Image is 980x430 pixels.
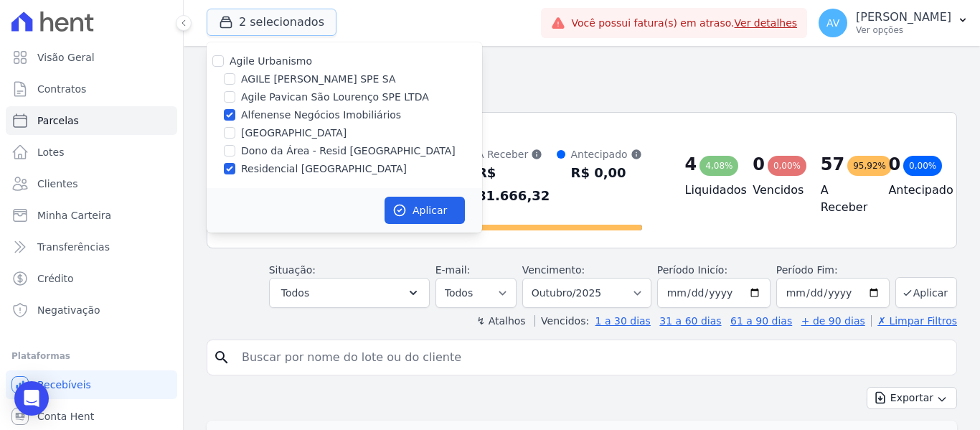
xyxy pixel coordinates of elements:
a: Transferências [6,233,177,261]
h4: Vencidos [753,182,798,199]
a: Minha Carteira [6,201,177,230]
span: Minha Carteira [37,208,111,223]
span: Parcelas [37,113,79,128]
button: AV [PERSON_NAME] Ver opções [807,3,980,43]
span: Conta Hent [37,409,94,424]
div: Antecipado [571,147,642,162]
div: 0 [888,153,900,176]
a: Lotes [6,138,177,167]
span: Transferências [37,240,110,254]
label: Período Fim: [776,263,890,278]
span: Lotes [37,145,65,159]
span: Clientes [37,177,77,191]
label: Alfenense Negócios Imobiliários [241,108,401,123]
span: Contratos [37,82,86,96]
a: 31 a 60 dias [659,315,721,327]
a: Ver detalhes [735,17,798,29]
input: Buscar por nome do lote ou do cliente [233,343,951,372]
a: ✗ Limpar Filtros [871,315,957,327]
a: Visão Geral [6,43,177,72]
label: Residencial [GEOGRAPHIC_DATA] [241,162,407,177]
label: Período Inicío: [657,264,727,276]
h4: Antecipado [888,182,933,199]
a: Parcelas [6,106,177,135]
label: ↯ Atalhos [476,315,525,327]
label: E-mail: [435,264,471,276]
div: Open Intercom Messenger [14,381,49,416]
button: Todos [269,278,430,308]
a: Clientes [6,169,177,198]
a: + de 90 dias [801,315,865,327]
div: 0,00% [768,156,806,176]
label: Situação: [269,264,316,276]
div: 0,00% [903,156,942,176]
label: Agile Pavican São Lourenço SPE LTDA [241,90,429,105]
span: Recebíveis [37,378,91,392]
label: Agile Urbanismo [230,55,312,67]
label: AGILE [PERSON_NAME] SPE SA [241,72,396,87]
span: Todos [281,284,309,302]
label: [GEOGRAPHIC_DATA] [241,126,347,141]
div: 0 [753,153,765,176]
button: 2 selecionados [207,9,336,36]
div: 57 [821,153,844,176]
button: Aplicar [895,277,957,308]
span: Visão Geral [37,50,95,65]
button: Exportar [867,387,957,409]
a: 1 a 30 dias [595,315,651,327]
div: Plataformas [11,347,171,365]
div: R$ 81.666,32 [477,162,557,207]
a: Recebíveis [6,370,177,399]
label: Vencimento: [522,264,585,276]
h4: Liquidados [685,182,730,199]
a: Contratos [6,75,177,103]
span: Crédito [37,271,74,286]
div: 4,08% [699,156,738,176]
div: 95,92% [847,156,892,176]
div: 4 [685,153,697,176]
div: A Receber [477,147,557,162]
button: Aplicar [385,197,465,224]
p: [PERSON_NAME] [856,10,951,24]
i: search [213,349,230,366]
a: Negativação [6,296,177,324]
a: Crédito [6,264,177,293]
label: Dono da Área - Resid [GEOGRAPHIC_DATA] [241,144,456,159]
p: Ver opções [856,24,951,36]
h4: A Receber [821,182,866,216]
h2: Parcelas [207,57,957,83]
div: R$ 0,00 [571,162,642,184]
span: Negativação [37,303,100,317]
span: Você possui fatura(s) em atraso. [571,16,797,31]
label: Vencidos: [534,315,589,327]
a: 61 a 90 dias [730,315,792,327]
span: AV [826,18,839,28]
